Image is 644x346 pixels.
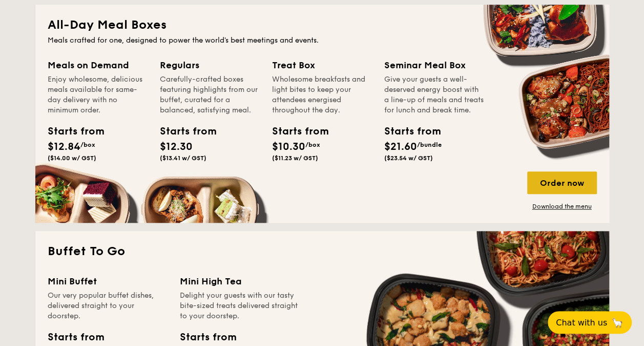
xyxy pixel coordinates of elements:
[611,317,624,329] span: 🦙
[384,58,484,72] div: Seminar Meal Box
[48,274,168,289] div: Mini Buffet
[305,141,320,148] span: /box
[180,291,300,321] div: Delight your guests with our tasty bite-sized treats delivered straight to your doorstep.
[160,74,260,116] div: Carefully-crafted boxes featuring highlights from our buffet, curated for a balanced, satisfying ...
[556,318,607,328] span: Chat with us
[548,311,632,334] button: Chat with us🦙
[48,124,94,139] div: Starts from
[180,274,300,289] div: Mini High Tea
[384,74,484,116] div: Give your guests a well-deserved energy boost with a line-up of meals and treats for lunch and br...
[272,155,318,162] span: ($11.23 w/ GST)
[527,202,597,210] a: Download the menu
[48,291,168,321] div: Our very popular buffet dishes, delivered straight to your doorstep.
[160,155,206,162] span: ($13.41 w/ GST)
[417,141,442,148] span: /bundle
[80,141,95,148] span: /box
[160,58,260,72] div: Regulars
[48,17,597,33] h2: All-Day Meal Boxes
[272,141,305,153] span: $10.30
[160,141,193,153] span: $12.30
[180,330,236,345] div: Starts from
[48,35,597,46] div: Meals crafted for one, designed to power the world's best meetings and events.
[48,330,103,345] div: Starts from
[384,141,417,153] span: $21.60
[48,243,597,260] h2: Buffet To Go
[48,141,80,153] span: $12.84
[272,74,372,116] div: Wholesome breakfasts and light bites to keep your attendees energised throughout the day.
[527,171,597,194] div: Order now
[48,155,96,162] span: ($14.00 w/ GST)
[272,124,318,139] div: Starts from
[48,74,148,116] div: Enjoy wholesome, delicious meals available for same-day delivery with no minimum order.
[384,155,433,162] span: ($23.54 w/ GST)
[48,58,148,72] div: Meals on Demand
[160,124,206,139] div: Starts from
[384,124,430,139] div: Starts from
[272,58,372,72] div: Treat Box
